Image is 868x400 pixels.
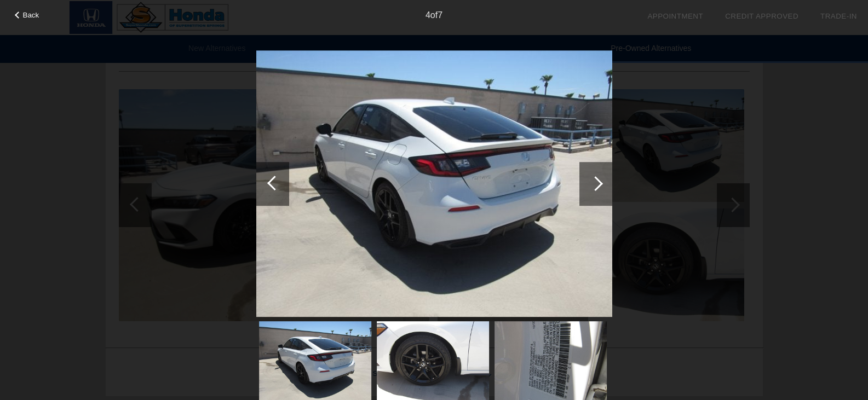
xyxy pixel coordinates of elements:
[820,12,857,20] a: Trade-In
[438,10,442,20] span: 7
[647,12,703,20] a: Appointment
[256,50,612,317] img: 4.jpg
[426,10,430,20] span: 4
[725,12,798,20] a: Credit Approved
[23,11,39,19] span: Back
